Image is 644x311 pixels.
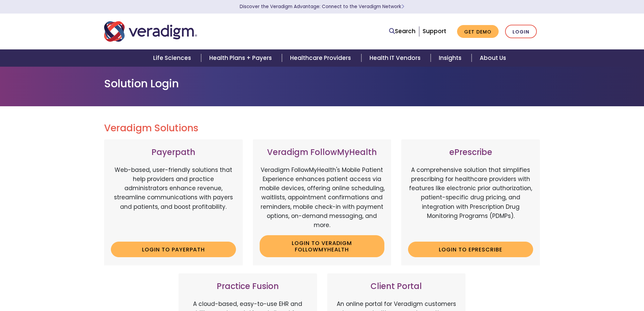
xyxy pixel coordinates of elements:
a: Login [505,25,537,39]
a: Login to Veradigm FollowMyHealth [260,235,385,257]
h3: Payerpath [111,148,236,157]
h3: Veradigm FollowMyHealth [260,148,385,157]
p: Web-based, user-friendly solutions that help providers and practice administrators enhance revenu... [111,165,236,237]
h2: Veradigm Solutions [104,123,540,134]
img: Veradigm logo [104,20,197,43]
h3: ePrescribe [408,148,533,157]
h1: Solution Login [104,77,540,90]
a: Support [423,27,446,35]
p: Veradigm FollowMyHealth's Mobile Patient Experience enhances patient access via mobile devices, o... [260,165,385,230]
span: Learn More [401,3,404,10]
a: Health IT Vendors [361,49,431,67]
p: A comprehensive solution that simplifies prescribing for healthcare providers with features like ... [408,165,533,237]
h3: Practice Fusion [185,282,310,291]
a: Login to Payerpath [111,242,236,257]
a: Login to ePrescribe [408,242,533,257]
a: Get Demo [457,25,499,38]
a: Insights [431,49,472,67]
h3: Client Portal [334,282,459,291]
a: Discover the Veradigm Advantage: Connect to the Veradigm NetworkLearn More [240,3,404,10]
a: Healthcare Providers [282,49,361,67]
a: Life Sciences [145,49,201,67]
a: About Us [472,49,514,67]
a: Search [389,27,415,36]
a: Health Plans + Payers [201,49,282,67]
